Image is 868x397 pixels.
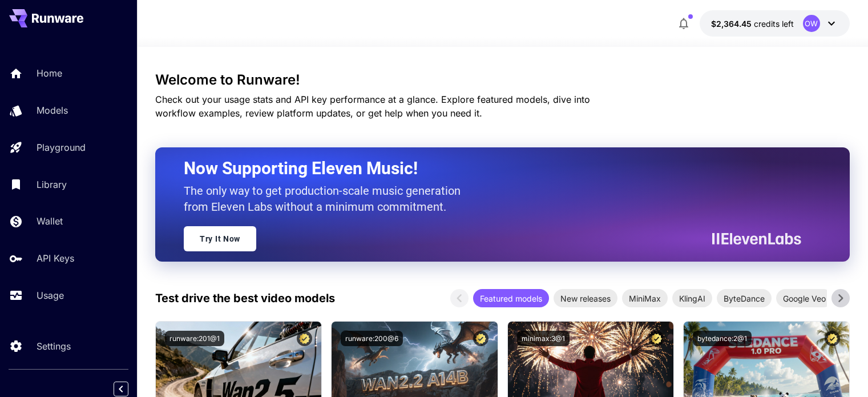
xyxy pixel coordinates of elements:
button: Certified Model – Vetted for best performance and includes a commercial license. [297,331,312,346]
h3: Welcome to Runware! [155,72,850,88]
span: Check out your usage stats and API key performance at a glance. Explore featured models, dive int... [155,94,590,119]
button: Certified Model – Vetted for best performance and includes a commercial license. [473,331,488,346]
button: runware:200@6 [341,331,403,346]
div: Google Veo [776,289,833,307]
button: minimax:3@1 [517,331,570,346]
p: Library [37,178,67,191]
button: Certified Model – Vetted for best performance and includes a commercial license. [825,331,840,346]
div: OW [803,15,820,32]
div: KlingAI [672,289,712,307]
div: New releases [554,289,617,307]
span: New releases [554,292,617,304]
span: $2,364.45 [711,19,754,29]
span: KlingAI [672,292,712,304]
h2: Now Supporting Eleven Music! [184,158,793,179]
span: MiniMax [622,292,668,304]
p: Home [37,66,62,80]
p: Playground [37,141,86,154]
div: $2,364.44656 [711,18,794,30]
p: API Keys [37,251,74,265]
button: Collapse sidebar [114,382,128,396]
div: MiniMax [622,289,668,307]
span: Google Veo [776,292,833,304]
div: ByteDance [717,289,772,307]
div: Featured models [473,289,549,307]
button: Certified Model – Vetted for best performance and includes a commercial license. [649,331,664,346]
button: runware:201@1 [165,331,224,346]
a: Try It Now [184,226,256,251]
p: The only way to get production-scale music generation from Eleven Labs without a minimum commitment. [184,183,469,215]
p: Settings [37,339,71,353]
button: bytedance:2@1 [693,331,752,346]
p: Wallet [37,214,63,228]
span: credits left [754,19,794,29]
button: $2,364.44656OW [700,10,850,37]
p: Usage [37,288,64,302]
span: Featured models [473,292,549,304]
span: ByteDance [717,292,772,304]
p: Test drive the best video models [155,290,335,307]
p: Models [37,103,68,117]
